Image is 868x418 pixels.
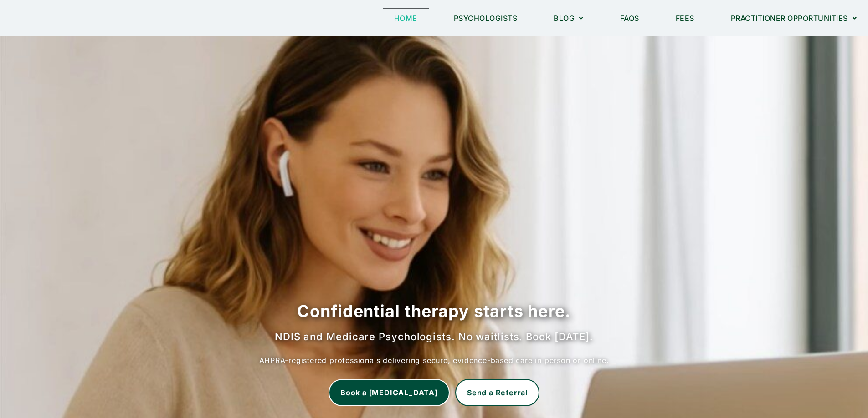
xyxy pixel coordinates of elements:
[542,8,595,29] a: Blog
[9,330,859,344] h2: NDIS and Medicare Psychologists. No waitlists. Book [DATE].
[664,8,706,29] a: Fees
[9,300,859,322] h1: Confidential therapy starts here.
[9,353,859,368] p: AHPRA-registered professionals delivering secure, evidence-based care in person or online.
[329,379,450,406] a: Book a Psychologist Now
[442,8,529,29] a: Psychologists
[609,8,651,29] a: FAQs
[383,8,429,29] a: Home
[455,379,539,406] a: Send a Referral to Chat Corner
